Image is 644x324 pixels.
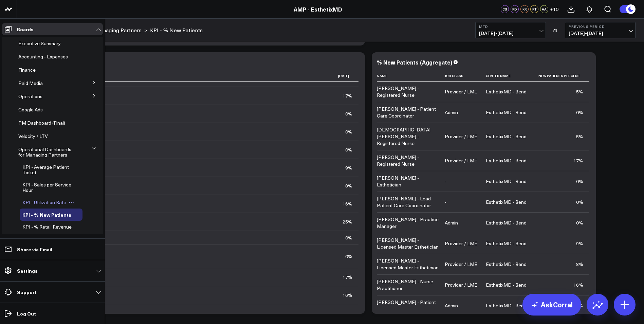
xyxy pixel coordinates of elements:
div: EsthetixMD - Bend [486,88,527,95]
div: 0% [576,199,583,205]
div: 0% [576,109,583,116]
div: Admin [445,302,458,309]
th: Job Class [445,70,486,82]
div: 0% [576,178,583,185]
div: KT [530,5,538,13]
span: PM Dashboard (Final) [18,120,65,126]
div: - [445,178,446,185]
p: Log Out [17,311,36,316]
div: EsthetixMD - Bend [486,178,527,185]
button: MTD[DATE]-[DATE] [475,22,546,38]
a: KPI - Sales per Service Hour [22,182,74,193]
a: Executive Summary [18,41,61,46]
a: Accounting - Expenses [18,54,68,59]
div: EsthetixMD - Bend [486,282,527,288]
span: Operational Dashboards for Managing Partners [18,146,71,158]
span: Executive Summary [18,40,61,47]
div: 0% [345,253,352,260]
div: EsthetixMD - Bend [486,240,527,247]
button: Previous Period[DATE]-[DATE] [565,22,636,38]
th: [DATE] [98,70,358,82]
div: % New Patients (Aggregate) [377,58,452,66]
span: [DATE] - [DATE] [479,31,542,36]
p: Support [17,289,37,295]
a: KPI - % New Patients [22,212,71,217]
a: Log Out [2,307,103,320]
div: Admin [445,219,458,226]
a: AMP - EsthetixMD [294,5,342,13]
span: + 10 [550,7,558,12]
div: [PERSON_NAME] - Esthetician [377,175,439,188]
div: [PERSON_NAME] - Registered Nurse [377,154,439,167]
div: Provider / LME [445,240,477,247]
div: 17% [343,92,352,99]
div: Provider / LME [445,157,477,164]
div: Provider / LME [445,261,477,268]
p: Share via Email [17,247,52,252]
a: Velocity / LTV [18,133,48,139]
div: 0% [345,110,352,117]
div: EsthetixMD - Bend [486,109,527,116]
span: KPI - Average Patient Ticket [22,164,69,176]
div: - [445,199,446,205]
div: Provider / LME [445,133,477,140]
div: 17% [343,274,352,281]
a: KPI - Utilization Rate [22,200,66,205]
div: 8% [345,182,352,189]
div: 5% [576,133,583,140]
span: Operations [18,93,42,100]
div: Provider / LME [445,88,477,95]
a: KPI - % New Patients [150,26,203,34]
th: Center Name [486,70,535,82]
a: AskCorral [522,294,581,316]
div: 5% [576,88,583,95]
div: EsthetixMD - Bend [486,133,527,140]
div: [PERSON_NAME] - Lead Patient Care Coordinator [377,195,439,209]
a: Google Ads [18,107,43,112]
div: 25% [343,218,352,225]
p: Settings [17,268,38,273]
div: [PERSON_NAME] - Licensed Master Esthetician [377,237,439,250]
span: Finance [18,67,36,73]
div: 9% [576,240,583,247]
div: EsthetixMD - Bend [486,261,527,268]
a: Operational Dashboards for Managing Partners [18,147,77,158]
a: KPI - % Retail Revenue [22,224,72,230]
div: KR [520,5,529,13]
span: Accounting - Expenses [18,53,68,60]
b: Previous Period [569,24,632,29]
div: [PERSON_NAME] - Practice Manager [377,216,439,230]
div: 16% [343,200,352,207]
div: [PERSON_NAME] - Licensed Master Esthetician [377,257,439,271]
span: KPI - Sales per Service Hour [22,181,71,193]
span: KPI - Utilization Rate [22,199,66,205]
a: Operations [18,94,42,99]
b: MTD [479,24,542,29]
div: 0% [345,234,352,241]
span: [DATE] - [DATE] [569,31,632,36]
div: 17% [573,157,583,164]
div: 0% [576,219,583,226]
div: KD [511,5,519,13]
div: [DEMOGRAPHIC_DATA][PERSON_NAME] - Registered Nurse [377,126,439,147]
div: AA [540,5,548,13]
a: Finance [18,67,36,73]
div: VS [549,28,562,32]
div: 0% [345,146,352,153]
div: [PERSON_NAME] - Patient Care Coordinator [377,299,439,312]
div: [PERSON_NAME] - Nurse Practitioner [377,278,439,292]
a: Paid Media [18,80,43,86]
div: 0% [345,128,352,135]
div: Provider / LME [445,282,477,288]
button: +10 [550,5,558,13]
span: Velocity / LTV [18,133,48,139]
div: [PERSON_NAME] - Registered Nurse [377,85,439,98]
p: Boards [17,26,34,32]
div: EsthetixMD - Bend [486,157,527,164]
th: Name [377,70,445,82]
div: 16% [343,292,352,299]
div: EsthetixMD - Bend [486,219,527,226]
th: New Patients Percent [535,70,589,82]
